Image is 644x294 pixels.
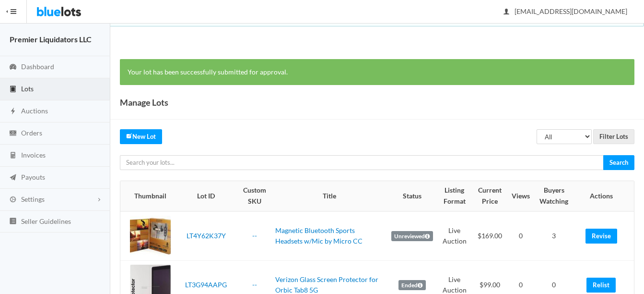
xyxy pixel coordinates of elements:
a: Relist [586,278,616,293]
span: Dashboard [21,62,54,71]
ion-icon: clipboard [8,85,18,94]
a: createNew Lot [120,129,162,144]
ion-icon: flash [8,107,18,116]
label: Ended [398,280,426,291]
label: Unreviewed [391,231,433,242]
span: Settings [21,195,45,203]
td: 3 [534,211,574,261]
ion-icon: speedometer [8,63,18,72]
a: Revise [585,229,617,244]
h1: Manage Lots [120,95,168,110]
span: Seller Guidelines [21,217,71,225]
p: Your lot has been successfully submitted for approval. [128,67,627,78]
strong: Premier Liquidators LLC [10,35,92,44]
a: LT4Y62K37Y [187,232,226,240]
th: Listing Format [437,181,472,211]
th: Lot ID [175,181,238,211]
ion-icon: cash [8,129,18,138]
th: Status [387,181,437,211]
span: Orders [21,129,42,137]
td: $169.00 [472,211,508,261]
ion-icon: cog [8,196,18,205]
th: Buyers Watching [534,181,574,211]
th: Current Price [472,181,508,211]
input: Search your lots... [120,155,604,170]
ion-icon: person [502,8,511,17]
th: Actions [574,181,634,211]
a: -- [252,232,257,240]
ion-icon: create [126,133,132,139]
span: Auctions [21,107,48,115]
a: LT3G94AAPG [185,281,227,289]
a: Magnetic Bluetooth Sports Headsets w/Mic by Micro CC [275,226,363,245]
a: -- [252,281,257,289]
th: Thumbnail [120,181,175,211]
th: Views [508,181,534,211]
span: Payouts [21,173,45,181]
ion-icon: calculator [8,151,18,160]
th: Custom SKU [238,181,271,211]
th: Title [271,181,387,211]
span: Lots [21,85,34,93]
span: Invoices [21,151,46,159]
ion-icon: list box [8,217,18,226]
td: 0 [508,211,534,261]
ion-icon: paper plane [8,173,18,183]
input: Search [603,155,634,170]
span: [EMAIL_ADDRESS][DOMAIN_NAME] [504,7,627,15]
td: Live Auction [437,211,472,261]
input: Filter Lots [593,129,634,144]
